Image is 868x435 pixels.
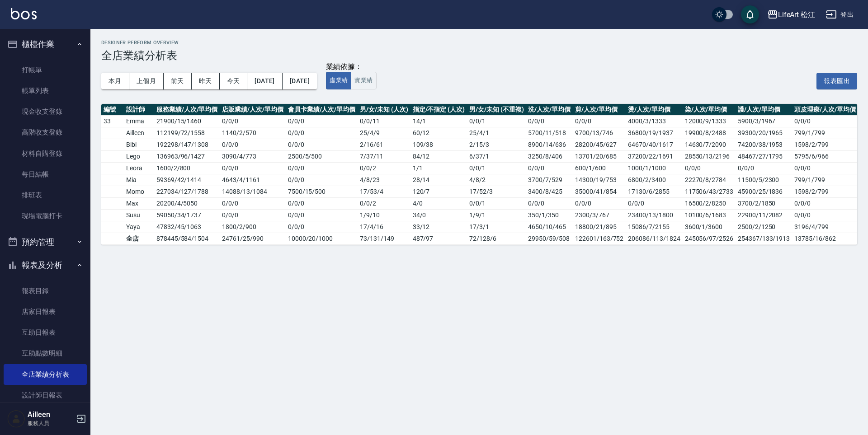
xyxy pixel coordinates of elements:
td: 48467/27/1795 [736,150,792,162]
a: 材料自購登錄 [4,143,87,164]
th: 洗/人次/單均價 [526,104,573,116]
td: 13701/20/685 [573,150,626,162]
th: 會員卡業績/人次/單均價 [286,104,358,116]
td: 2500 / 5 / 500 [286,150,358,162]
td: 0 / 0 / 1 [467,115,526,127]
button: [DATE] [283,73,317,89]
button: 虛業績 [326,72,351,89]
td: 0/0/0 [792,115,858,127]
td: 4000/3/1333 [626,115,682,127]
td: 28200/45/627 [573,139,626,150]
td: 1 / 9 / 10 [358,209,410,221]
button: 報表匯出 [816,73,857,89]
td: 33 [101,115,124,127]
td: 0/0/0 [526,197,573,209]
button: 櫃檯作業 [4,33,87,56]
td: 39300/20/1965 [736,127,792,139]
button: 前天 [164,73,192,89]
td: 0 / 0 / 0 [286,115,358,127]
td: 6800/2/3400 [626,174,682,186]
td: 112199 / 72 / 1558 [154,127,220,139]
td: 206086/113/1824 [626,233,682,244]
td: 227034 / 127 / 1788 [154,186,220,197]
td: 37200/22/1691 [626,150,682,162]
td: 15086/7/2155 [626,221,682,233]
a: 設計師日報表 [4,385,87,406]
td: 4643 / 4 / 1161 [220,174,285,186]
td: 17 / 4 / 16 [358,221,410,233]
button: 實業績 [351,72,376,89]
th: 編號 [101,104,124,116]
td: 18800/21/895 [573,221,626,233]
button: [DATE] [247,73,282,89]
td: 0 / 0 / 0 [220,209,285,221]
td: 29950/59/508 [526,233,573,244]
td: 0 / 0 / 0 [286,174,358,186]
td: 23400/13/1800 [626,209,682,221]
td: Emma [124,115,154,127]
img: Person [7,410,25,428]
td: 45900/25/1836 [736,186,792,197]
a: 現場電腦打卡 [4,206,87,226]
a: 報表匯出 [816,76,857,84]
td: 25 / 4 / 1 [467,127,526,139]
td: 64670/40/1617 [626,139,682,150]
img: Logo [11,8,37,19]
th: 男/女/未知 (不重複) [467,104,526,116]
td: 0 / 0 / 0 [220,197,285,209]
td: 4650/10/465 [526,221,573,233]
p: 服務人員 [28,419,74,427]
td: 47832 / 45 / 1063 [154,221,220,233]
td: 0/0/0 [736,162,792,174]
td: 0 / 0 / 0 [286,221,358,233]
td: 5900/3/1967 [736,115,792,127]
td: 487 / 97 [410,233,467,244]
td: 3250/8/406 [526,150,573,162]
td: 0 / 0 / 0 [286,162,358,174]
td: 8900/14/636 [526,139,573,150]
td: Susu [124,209,154,221]
td: 10100/6/1683 [683,209,736,221]
td: 16500/2/8250 [683,197,736,209]
a: 全店業績分析表 [4,364,87,385]
td: 73 / 131 / 149 [358,233,410,244]
td: 36800/19/1937 [626,127,682,139]
td: 3090 / 4 / 773 [220,150,285,162]
th: 燙/人次/單均價 [626,104,682,116]
td: 3400/8/425 [526,186,573,197]
td: 0 / 0 / 0 [286,127,358,139]
td: 2 / 15 / 3 [467,139,526,150]
td: Leora [124,162,154,174]
div: 業績依據： [326,62,376,72]
th: 店販業績/人次/單均價 [220,104,285,116]
h5: Ailleen [28,410,74,419]
td: 0 / 0 / 11 [358,115,410,127]
td: 28550/13/2196 [683,150,736,162]
td: 4 / 0 [410,197,467,209]
td: 0/0/0 [573,197,626,209]
td: 19900/8/2488 [683,127,736,139]
a: 帳單列表 [4,80,87,101]
td: 34 / 0 [410,209,467,221]
td: 0 / 0 / 0 [220,115,285,127]
td: 7500 / 15 / 500 [286,186,358,197]
td: 3700/7/529 [526,174,573,186]
td: 192298 / 147 / 1308 [154,139,220,150]
td: 33 / 12 [410,221,467,233]
button: LifeArt 松江 [764,5,819,24]
button: 本月 [101,73,129,89]
td: 22270/8/2784 [683,174,736,186]
td: 120 / 7 [410,186,467,197]
a: 互助點數明細 [4,343,87,364]
td: 799/1/799 [792,127,858,139]
td: 17130/6/2855 [626,186,682,197]
td: 0 / 0 / 1 [467,197,526,209]
td: 2 / 16 / 61 [358,139,410,150]
td: 254367/133/1913 [736,233,792,244]
td: 1800 / 2 / 900 [220,221,285,233]
div: LifeArt 松江 [778,9,816,20]
td: 1000/1/1000 [626,162,682,174]
a: 打帳單 [4,60,87,80]
td: 11500/5/2300 [736,174,792,186]
td: 0 / 0 / 0 [286,209,358,221]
